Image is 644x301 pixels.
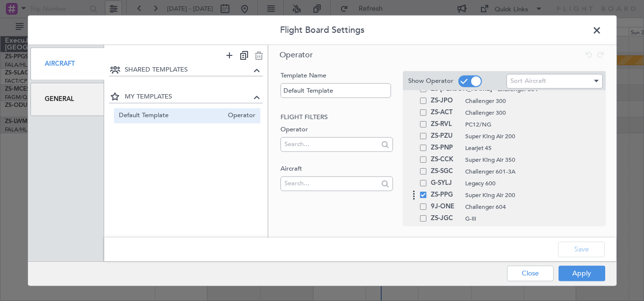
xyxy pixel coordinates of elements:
span: PC12/NG [465,120,600,129]
span: Challenger 300 [465,108,600,117]
span: Challenger 604 [465,202,600,211]
span: ZS-RVL [431,119,460,130]
span: ZS-SGC [431,166,460,177]
span: Challenger 601-3A [465,167,600,176]
span: ZS-JPO [431,95,460,107]
span: Default Template [119,110,223,121]
span: Challenger 300 [465,97,600,105]
span: Learjet 45 [465,144,600,152]
span: ZS-PPG [431,189,460,201]
header: Flight Board Settings [28,16,616,45]
span: Legacy 600 [465,179,600,188]
span: Super King Air 200 [465,132,600,141]
span: MY TEMPLATES [125,92,251,101]
span: ZS-CCK [431,154,460,166]
div: Aircraft [30,48,105,80]
label: Aircraft [280,164,393,174]
label: Template Name [280,71,393,81]
span: ZS-ACT [431,107,460,119]
button: Apply [559,265,605,281]
span: Operator [280,50,313,60]
span: 9J-ONE [431,201,460,213]
button: Close [507,265,554,281]
input: Search... [284,176,378,191]
span: Super King Air 200 [465,191,600,200]
div: General [30,83,105,116]
span: ZS-JGC [431,213,460,225]
span: N79FJ [431,225,460,236]
label: Show Operator [408,76,453,86]
label: Operator [280,125,393,135]
span: Sort Aircraft [510,76,546,85]
span: ZS-PNP [431,142,460,154]
span: SHARED TEMPLATES [125,65,251,75]
span: G-III [465,214,600,223]
span: Super King Air 350 [465,155,600,164]
h2: Flight filters [280,112,393,122]
span: ZS-PZU [431,130,460,142]
span: Operator [223,110,255,121]
span: G-SYLJ [431,177,460,189]
input: Search... [284,137,378,151]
